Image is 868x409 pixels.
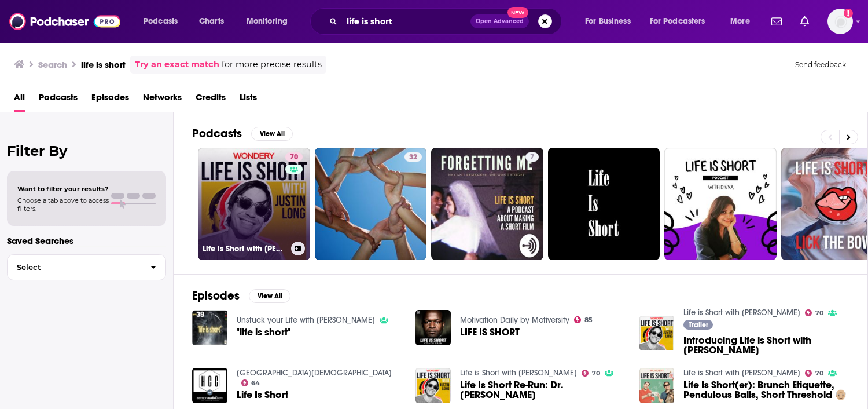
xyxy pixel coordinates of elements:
span: For Business [585,13,631,30]
input: Search podcasts, credits, & more... [342,12,470,31]
span: 70 [815,311,823,316]
a: Motivation Daily by Motiversity [460,315,569,325]
h3: Life is Short with [PERSON_NAME] [203,244,286,254]
p: Saved Searches [7,235,166,246]
span: 64 [251,381,260,386]
a: Podcasts [39,88,78,112]
button: open menu [722,12,764,31]
a: LIFE IS SHORT [460,327,520,337]
a: 70 [285,152,303,162]
span: Introducing Life is Short with [PERSON_NAME] [683,335,849,355]
a: Life is Short with Justin Long [683,368,800,378]
div: Search podcasts, credits, & more... [321,8,573,35]
a: 7 [431,148,543,260]
a: Try an exact match [135,58,219,71]
button: open menu [135,12,193,31]
span: For Podcasters [650,13,705,30]
a: All [14,88,25,112]
a: Credits [196,88,226,112]
a: EpisodesView All [192,289,290,303]
a: Life is Short with Justin Long [683,308,800,317]
h3: life is short [81,59,126,70]
img: Podchaser - Follow, Share and Rate Podcasts [9,10,120,32]
span: 70 [290,152,298,163]
a: 32 [404,152,422,162]
a: 32 [315,148,427,260]
a: Networks [143,88,182,112]
a: 70 [805,309,823,316]
span: Open Advanced [476,19,524,24]
span: Podcasts [144,13,178,30]
a: Life Is Short(er): Brunch Etiquette, Pendulous Balls, Short Threshold 👴🏼 [683,380,849,400]
a: Episodes [91,88,129,112]
svg: Add a profile image [844,9,853,18]
img: User Profile [827,9,853,34]
a: Show notifications dropdown [767,12,786,31]
span: 7 [530,152,534,163]
a: "life is short" [237,327,290,337]
span: Choose a tab above to access filters. [17,196,109,213]
a: PodcastsView All [192,126,293,141]
span: 70 [815,371,823,376]
span: Life Is Short Re-Run: Dr. [PERSON_NAME] [460,380,626,400]
h3: Search [38,59,67,70]
a: 70 [805,370,823,377]
span: Select [8,264,141,271]
button: Open AdvancedNew [470,14,529,28]
span: for more precise results [222,58,322,71]
button: open menu [577,12,645,31]
a: Life Is Short [237,390,288,400]
a: Highlands Christian Church [237,368,392,378]
a: 70 [582,370,600,377]
img: Life Is Short Re-Run: Dr. Jane Goodall [415,368,451,403]
a: Lists [240,88,257,112]
button: Show profile menu [827,9,853,34]
a: Show notifications dropdown [796,12,814,31]
button: View All [249,289,290,303]
button: Select [7,254,166,280]
button: View All [251,127,293,141]
span: Trailer [689,322,708,328]
a: Life is Short with Justin Long [460,368,577,378]
span: 32 [409,152,417,163]
a: Life Is Short Re-Run: Dr. Jane Goodall [460,380,626,400]
a: Introducing Life is Short with Justin Long [683,335,849,355]
a: 70Life is Short with [PERSON_NAME] [198,148,310,260]
a: 64 [241,379,260,386]
button: open menu [642,12,722,31]
a: Charts [192,12,231,31]
span: 70 [592,371,600,376]
a: 85 [574,316,593,323]
button: Send feedback [792,60,849,70]
span: New [507,7,528,18]
img: Life Is Short [192,368,227,403]
h2: Podcasts [192,126,242,141]
img: Life Is Short(er): Brunch Etiquette, Pendulous Balls, Short Threshold 👴🏼 [639,368,675,403]
button: open menu [238,12,303,31]
span: Want to filter your results? [17,185,109,193]
h2: Filter By [7,143,166,159]
img: LIFE IS SHORT [415,310,451,345]
img: Introducing Life is Short with Justin Long [639,316,675,351]
img: "life is short" [192,310,227,345]
span: 85 [584,317,593,323]
h2: Episodes [192,289,240,303]
span: Monitoring [247,13,288,30]
a: Unstuck your Life with Valyncia Graham [237,315,375,325]
span: Logged in as TaraKennedy [827,9,853,34]
a: 7 [525,152,539,162]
